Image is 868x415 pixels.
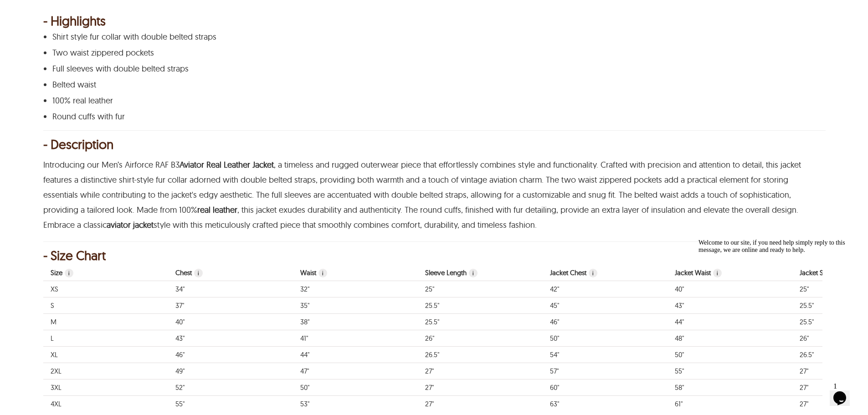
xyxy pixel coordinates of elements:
[418,330,543,347] td: Body sleeve length. 26"
[65,269,73,277] span: Size
[293,314,418,330] td: Body waist. 38"
[168,347,293,363] td: Body chest. Circular measurement at about men's nipple height. 46"
[668,297,792,314] td: Measurement of finished jacket waist. Circular measurement. 43"
[43,157,822,232] p: Introducing our Men’s Airforce RAF B3 , a timeless and rugged outerwear piece that effortlessly c...
[43,396,168,412] td: Size 4XL
[543,379,668,396] td: Measurement of finished jacket chest. Circular measurement. 60"
[668,396,792,412] td: Measurement of finished jacket waist. Circular measurement. 61"
[293,363,418,379] td: Body waist. 47"
[52,112,813,121] p: Round cuffs with fur
[668,265,792,281] th: Measurement of finished jacket waist. Circular measurement.
[293,379,418,396] td: Body waist. 50"
[293,347,418,363] td: Body waist. 44"
[52,80,813,89] p: Belted waist
[318,269,327,277] span: Body waist.
[418,347,543,363] td: Body sleeve length. 26.5"
[418,281,543,297] td: Body sleeve length. 25"
[293,396,418,412] td: Body waist. 53"
[168,379,293,396] td: Body chest. Circular measurement at about men's nipple height. 52"
[43,330,168,347] td: Size L
[43,297,168,314] td: Size S
[43,265,168,281] th: Size
[543,297,668,314] td: Measurement of finished jacket chest. Circular measurement. 45"
[43,16,825,26] div: - Highlights
[43,347,168,363] td: Size XL
[668,330,792,347] td: Measurement of finished jacket waist. Circular measurement. 48"
[194,269,203,277] span: Body chest. Circular measurement at about men's nipple height.
[469,269,478,277] span: Body sleeve length.
[418,379,543,396] td: Body sleeve length. 27"
[293,297,418,314] td: Body waist. 35"
[695,236,859,374] iframe: chat widget
[668,363,792,379] td: Measurement of finished jacket waist. Circular measurement. 55"
[668,379,792,396] td: Measurement of finished jacket waist. Circular measurement. 58"
[52,32,813,41] p: Shirt style fur collar with double belted straps
[52,64,813,73] p: Full sleeves with double belted straps
[168,281,293,297] td: Body chest. Circular measurement at about men's nipple height. 34"
[418,297,543,314] td: Body sleeve length. 25.5"
[168,330,293,347] td: Body chest. Circular measurement at about men's nipple height. 43"
[543,330,668,347] td: Measurement of finished jacket chest. Circular measurement. 50"
[418,396,543,412] td: Body sleeve length. 27"
[43,140,825,149] div: - Description
[168,314,293,330] td: Body chest. Circular measurement at about men's nipple height. 40"
[543,347,668,363] td: Measurement of finished jacket chest. Circular measurement. 54"
[543,265,668,281] th: Measurement of finished jacket chest. Circular measurement.
[418,363,543,379] td: Body sleeve length. 27"
[543,314,668,330] td: Measurement of finished jacket chest. Circular measurement. 46"
[589,269,597,277] span: Measurement of finished jacket chest. Circular measurement.
[293,330,418,347] td: Body waist. 41"
[543,363,668,379] td: Measurement of finished jacket chest. Circular measurement. 57"
[293,265,418,281] th: Body waist.
[543,281,668,297] td: Measurement of finished jacket chest. Circular measurement. 42"
[4,4,168,18] div: Welcome to our site, if you need help simply reply to this message, we are online and ready to help.
[418,314,543,330] td: Body sleeve length. 25.5"
[293,281,418,297] td: Body waist. 32"
[830,379,859,406] iframe: chat widget
[52,48,813,57] p: Two waist zippered pockets
[168,396,293,412] td: Body chest. Circular measurement at about men's nipple height. 55"
[543,396,668,412] td: Measurement of finished jacket chest. Circular measurement. 63"
[180,159,274,170] a: Aviator Real Leather Jacket
[668,347,792,363] td: Measurement of finished jacket waist. Circular measurement. 50"
[668,314,792,330] td: Measurement of finished jacket waist. Circular measurement. 44"
[43,281,168,297] td: Size XS
[43,363,168,379] td: Size 2XL
[107,220,154,230] a: aviator jacket
[168,297,293,314] td: Body chest. Circular measurement at about men's nipple height. 37"
[43,314,168,330] td: Size M
[52,96,813,105] p: 100% real leather
[43,379,168,396] td: Size 3XL
[43,251,825,260] div: - Size Chart
[168,265,293,281] th: Body chest. Circular measurement at about men's nipple height.
[4,4,150,18] span: Welcome to our site, if you need help simply reply to this message, we are online and ready to help.
[418,265,543,281] th: Body sleeve length.
[668,281,792,297] td: Measurement of finished jacket waist. Circular measurement. 40"
[197,205,237,215] a: real leather
[168,363,293,379] td: Body chest. Circular measurement at about men's nipple height. 49"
